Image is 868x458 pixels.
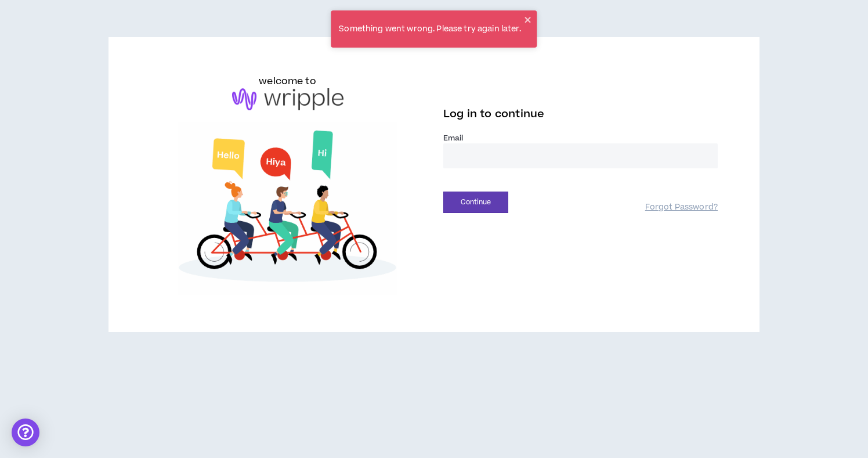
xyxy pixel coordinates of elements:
[525,15,533,24] button: close
[443,133,718,143] label: Email
[150,122,425,295] img: Welcome to Wripple
[443,107,544,121] span: Log in to continue
[12,419,39,446] div: Open Intercom Messenger
[645,202,718,213] a: Forgot Password?
[259,74,316,88] h6: welcome to
[443,192,508,213] button: Continue
[232,88,343,110] img: logo-brand.png
[335,20,524,39] div: Something went wrong. Please try again later.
